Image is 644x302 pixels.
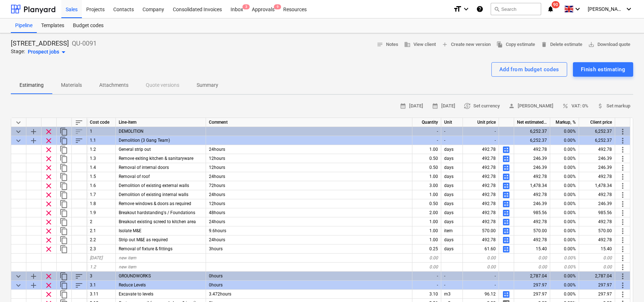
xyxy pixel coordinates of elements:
div: 492.78 [463,199,499,208]
span: Add sub category to row [29,136,38,145]
div: 2.1 [87,226,116,235]
div: - [412,272,441,281]
div: 1.00 [412,217,441,226]
span: Remove row [44,154,53,163]
div: 297.97 [514,281,550,290]
div: m3 [441,290,463,299]
div: 0.00% [550,263,579,272]
p: Summary [197,81,218,89]
div: 1.8 [87,199,116,208]
span: Duplicate row [60,245,68,254]
button: Finish estimating [573,62,633,77]
div: 246.39 [579,199,615,208]
div: 0.00 [412,263,441,272]
span: More actions [618,254,627,263]
div: 3.00 [412,181,441,190]
div: 570.00 [463,226,499,235]
div: 3 [87,272,116,281]
span: [PERSON_NAME] [508,102,553,110]
span: 9 [274,4,281,9]
div: - [441,136,463,145]
span: save_alt [588,41,595,48]
span: Create new version [442,41,491,49]
span: Add sub category to row [29,272,38,281]
p: Materials [61,81,82,89]
span: Duplicate category [60,136,68,145]
div: 6,252.37 [579,127,615,136]
div: 0.00 [463,263,499,272]
span: Remove row [44,245,53,254]
div: Unit [441,118,463,127]
div: 2 [87,217,116,226]
div: days [441,217,463,226]
span: More actions [618,227,627,235]
div: Line-item [116,118,206,127]
span: Collapse category [14,281,23,290]
span: Duplicate category [60,281,68,290]
div: days [441,181,463,190]
span: Add sub category to row [29,281,38,290]
span: Remove row [44,163,53,172]
span: Manage detailed breakdown for the row [502,163,511,172]
span: Set currency [464,102,500,110]
div: 0.25 [412,244,441,254]
span: Collapse category [14,127,23,136]
span: notes [377,41,383,48]
div: Comment [206,118,412,127]
span: Download quote [588,41,630,49]
span: [DATE] [432,102,455,110]
span: Duplicate category [60,272,68,281]
div: 2,787.04 [579,272,615,281]
div: Cost code [87,118,116,127]
div: days [441,244,463,254]
div: 492.78 [463,235,499,244]
span: business [404,41,411,48]
span: Removal of internal doors [119,165,169,170]
i: Knowledge base [476,5,483,13]
div: 0.00% [550,136,579,145]
span: 12hours [209,156,225,161]
div: days [441,199,463,208]
div: 246.39 [514,163,550,172]
span: [DATE] [400,102,423,110]
i: notifications [547,5,554,13]
span: Sort rows within category [75,272,83,281]
div: 3.11 [87,290,116,299]
div: 0.00% [550,272,579,281]
span: 12hours [209,165,225,170]
span: VAT: 0% [562,102,588,110]
span: Duplicate row [60,173,68,181]
span: file_copy [496,41,503,48]
div: Client price [579,118,615,127]
span: Manage detailed breakdown for the row [502,191,511,199]
div: 0.00 [412,254,441,263]
div: 0.00% [550,172,579,181]
div: - [412,127,441,136]
span: More actions [618,218,627,226]
span: More actions [618,272,627,281]
a: Budget codes [69,18,108,33]
div: 0.00% [550,199,579,208]
span: Sort rows within category [75,136,83,145]
div: 0.00% [550,163,579,172]
div: 15.40 [514,244,550,254]
div: 297.97 [514,290,550,299]
div: 0.00% [550,145,579,154]
span: More actions [618,154,627,163]
div: 0.00 [579,263,615,272]
div: 96.12 [463,290,499,299]
span: Set markup [597,102,630,110]
div: 492.78 [463,181,499,190]
span: Duplicate row [60,227,68,235]
span: calendar_month [400,103,406,109]
span: Manage detailed breakdown for the row [502,245,511,254]
span: Manage detailed breakdown for the row [502,182,511,190]
span: More actions [618,182,627,190]
div: 0.00% [550,208,579,217]
i: keyboard_arrow_down [462,5,470,13]
span: add [442,41,448,48]
div: 1.00 [412,190,441,199]
span: Collapse all categories [14,118,23,127]
div: - [412,281,441,290]
span: [PERSON_NAME] [588,6,624,12]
